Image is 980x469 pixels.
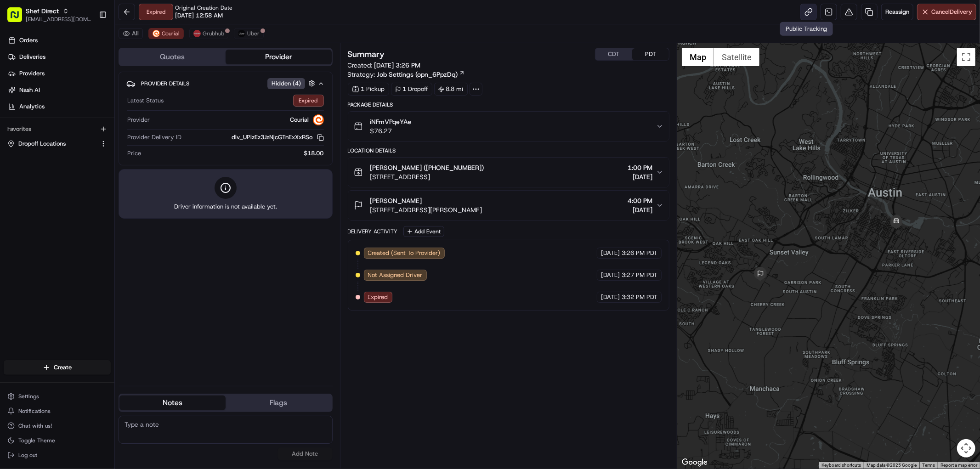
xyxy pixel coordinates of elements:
[9,181,17,189] div: 📗
[4,390,111,403] button: Settings
[24,59,152,69] input: Clear
[957,439,975,458] button: Map camera controls
[141,80,189,87] span: Provider Details
[780,22,833,36] div: Public Tracking
[142,118,167,129] button: See all
[4,405,111,418] button: Notifications
[622,293,657,301] span: 3:32 PM PDT
[348,147,669,154] div: Location Details
[680,457,710,469] a: Open this area in Google Maps (opens a new window)
[4,99,114,114] a: Analytics
[628,205,652,215] span: [DATE]
[377,70,458,79] span: Job Settings (opn_6PpzDq)
[922,463,935,468] a: Terms (opens in new tab)
[126,76,325,91] button: Provider DetailsHidden (4)
[189,28,228,39] button: Grubhub
[9,88,26,104] img: 1736555255976-a54dd68f-1ca7-489b-9aae-adbdc363a1c4
[18,422,52,429] span: Chat with us!
[628,196,652,205] span: 4:00 PM
[18,437,55,444] span: Toggle Theme
[4,66,114,81] a: Providers
[348,61,421,70] span: Created:
[881,4,913,20] button: Reassign
[247,30,260,37] span: Uber
[127,116,150,124] span: Provider
[368,249,441,257] span: Created (Sent To Provider)
[680,457,710,469] img: Google
[9,134,24,148] img: Shef Support
[9,37,167,51] p: Welcome 👋
[601,293,620,301] span: [DATE]
[18,452,37,459] span: Log out
[54,363,72,372] span: Create
[119,50,226,64] button: Quotes
[19,69,45,78] span: Providers
[4,122,111,136] div: Favorites
[940,463,977,468] a: Report a map error
[28,142,64,150] span: Shef Support
[377,70,465,79] a: Job Settings (opn_6PpzDq)
[368,293,388,301] span: Expired
[370,117,412,126] span: iNFmVPqeYAe
[867,463,917,468] span: Map data ©2025 Google
[19,86,40,94] span: Nash AI
[175,4,232,11] span: Original Creation Date
[821,462,861,469] button: Keyboard shortcuts
[4,136,111,151] button: Dropoff Locations
[7,140,96,148] a: Dropoff Locations
[156,90,167,102] button: Start new chat
[595,48,632,60] button: CDT
[19,88,36,104] img: 8571987876998_91fb9ceb93ad5c398215_72.jpg
[78,181,85,189] div: 💻
[74,177,151,193] a: 💻API Documentation
[370,196,422,205] span: [PERSON_NAME]
[267,78,317,89] button: Hidden (4)
[957,48,975,66] button: Toggle fullscreen view
[368,271,423,279] span: Not Assigned Driver
[622,271,657,279] span: 3:27 PM PDT
[4,419,111,432] button: Chat with us!
[18,407,51,415] span: Notifications
[348,83,389,96] div: 1 Pickup
[290,116,309,124] span: Courial
[6,177,74,193] a: 📗Knowledge Base
[65,203,111,210] a: Powered byPylon
[4,360,111,375] button: Create
[374,61,421,69] span: [DATE] 3:26 PM
[18,181,70,190] span: Knowledge Base
[348,101,669,108] div: Package Details
[18,393,39,400] span: Settings
[127,96,164,105] span: Latest Status
[348,228,398,235] div: Delivery Activity
[119,396,226,410] button: Notes
[174,203,277,211] span: Driver information is not available yet.
[682,48,714,66] button: Show street map
[226,50,332,64] button: Provider
[127,149,141,158] span: Price
[41,97,126,104] div: We're available if you need us!
[91,203,111,210] span: Pylon
[26,6,59,16] span: Shef Direct
[26,16,91,23] button: [EMAIL_ADDRESS][DOMAIN_NAME]
[71,142,90,150] span: [DATE]
[272,79,301,88] span: Hidden ( 4 )
[4,434,111,447] button: Toggle Theme
[153,30,160,37] img: couriallogo.png
[175,11,223,20] span: [DATE] 12:58 AM
[119,28,143,39] button: All
[304,149,324,158] span: $18.00
[19,102,45,111] span: Analytics
[4,449,111,462] button: Log out
[370,126,412,136] span: $76.27
[234,28,264,39] button: Uber
[232,133,324,141] button: dlv_UPizEz3JzNjcGTnExXxRSo
[434,83,468,96] div: 8.8 mi
[313,114,324,125] img: couriallogo.png
[601,249,620,257] span: [DATE]
[628,172,652,181] span: [DATE]
[4,4,95,26] button: Shef Direct[EMAIL_ADDRESS][DOMAIN_NAME]
[4,33,114,48] a: Orders
[193,30,201,37] img: 5e692f75ce7d37001a5d71f1
[41,88,151,97] div: Start new chat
